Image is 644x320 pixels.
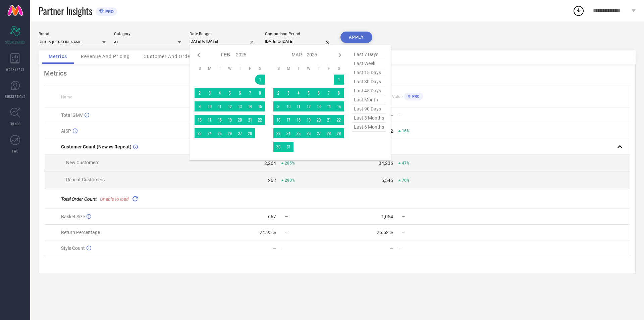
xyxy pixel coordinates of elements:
span: last 6 months [352,123,386,132]
td: Thu Mar 20 2025 [314,115,324,125]
span: PRO [411,94,420,99]
div: Metrics [44,69,630,77]
td: Thu Feb 20 2025 [235,115,245,125]
th: Wednesday [304,66,314,71]
span: 47% [402,161,410,166]
span: Total Order Count [61,196,97,202]
button: APPLY [340,32,372,43]
span: last 7 days [352,50,386,59]
span: 16% [402,129,410,133]
div: Category [114,32,181,36]
span: last month [352,95,386,104]
div: — [398,113,454,118]
div: Next month [336,51,344,59]
span: — [402,214,405,219]
th: Sunday [273,66,283,71]
td: Sun Feb 23 2025 [195,128,205,138]
span: Name [61,95,72,99]
td: Wed Feb 19 2025 [225,115,235,125]
span: SUGGESTIONS [5,94,25,99]
td: Fri Feb 21 2025 [245,115,255,125]
div: Brand [39,32,106,36]
div: 24.95 % [260,230,276,235]
th: Friday [324,66,334,71]
th: Tuesday [215,66,225,71]
span: Customer And Orders [144,54,195,59]
td: Mon Feb 10 2025 [205,101,215,111]
div: 1,054 [381,214,393,219]
th: Saturday [255,66,265,71]
td: Tue Feb 25 2025 [215,128,225,138]
td: Thu Feb 13 2025 [235,101,245,111]
th: Thursday [235,66,245,71]
td: Sat Feb 08 2025 [255,88,265,98]
td: Sat Feb 01 2025 [255,75,265,85]
span: Basket Size [61,214,85,219]
div: 5,545 [381,178,393,183]
th: Sunday [195,66,205,71]
span: 280% [285,178,295,183]
td: Wed Mar 05 2025 [304,88,314,98]
td: Fri Feb 14 2025 [245,101,255,111]
td: Mon Feb 03 2025 [205,88,215,98]
td: Sun Feb 02 2025 [195,88,205,98]
td: Wed Feb 12 2025 [225,101,235,111]
span: 70% [402,178,410,183]
span: Repeat Customers [66,177,105,182]
span: AISP [61,128,71,134]
td: Sat Feb 22 2025 [255,115,265,125]
th: Friday [245,66,255,71]
td: Mon Mar 24 2025 [283,128,293,138]
td: Tue Mar 18 2025 [293,115,304,125]
span: FWD [12,148,18,153]
th: Thursday [314,66,324,71]
td: Thu Mar 06 2025 [314,88,324,98]
td: Fri Mar 28 2025 [324,128,334,138]
td: Mon Mar 17 2025 [283,115,293,125]
td: Wed Mar 12 2025 [304,101,314,111]
td: Sun Mar 16 2025 [273,115,283,125]
span: WORKSPACE [6,67,24,72]
span: SCORECARDS [5,40,25,45]
span: Customer Count (New vs Repeat) [61,144,131,149]
td: Sat Mar 29 2025 [334,128,344,138]
div: — [390,245,393,251]
td: Sun Feb 16 2025 [195,115,205,125]
div: Previous month [195,51,203,59]
span: last 90 days [352,104,386,113]
td: Mon Mar 31 2025 [283,142,293,152]
span: Return Percentage [61,230,100,235]
td: Thu Feb 27 2025 [235,128,245,138]
td: Fri Feb 07 2025 [245,88,255,98]
span: Revenue And Pricing [81,54,130,59]
td: Mon Mar 03 2025 [283,88,293,98]
input: Select date range [190,38,257,45]
span: Style Count [61,245,85,251]
div: Date Range [190,32,257,36]
span: New Customers [66,160,99,165]
td: Sun Mar 30 2025 [273,142,283,152]
div: — [390,112,393,118]
div: — [281,246,337,250]
th: Monday [205,66,215,71]
td: Sun Feb 09 2025 [195,101,205,111]
span: — [402,230,405,235]
td: Fri Mar 14 2025 [324,101,334,111]
td: Mon Feb 17 2025 [205,115,215,125]
input: Select comparison period [265,38,332,45]
div: 34,236 [379,161,393,166]
td: Tue Mar 11 2025 [293,101,304,111]
span: PRO [104,9,114,14]
span: last 30 days [352,77,386,86]
th: Saturday [334,66,344,71]
div: Comparison Period [265,32,332,36]
div: 26.62 % [377,230,393,235]
th: Tuesday [293,66,304,71]
div: — [273,245,276,251]
span: — [285,214,288,219]
div: Open download list [573,5,585,17]
span: last week [352,59,386,68]
td: Tue Mar 04 2025 [293,88,304,98]
span: TRENDS [9,121,21,126]
span: — [285,230,288,235]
